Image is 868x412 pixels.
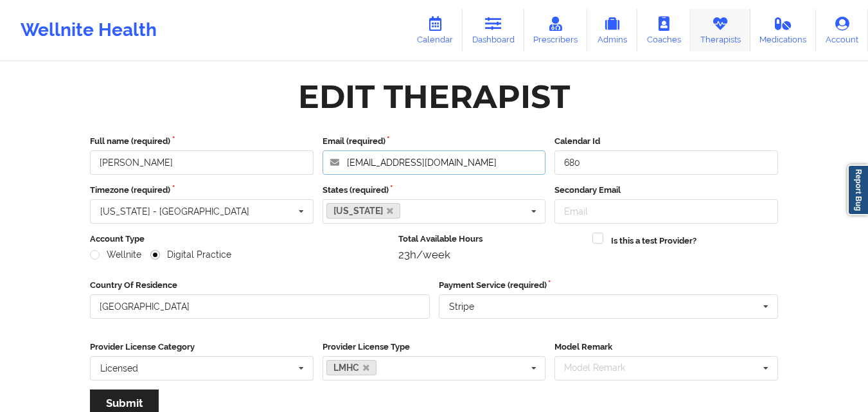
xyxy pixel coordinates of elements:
[611,235,696,247] label: Is this a test Provider?
[90,184,314,197] label: Timezone (required)
[90,279,430,292] label: Country Of Residence
[90,135,314,148] label: Full name (required)
[554,341,778,354] label: Model Remark
[90,341,314,354] label: Provider License Category
[323,150,546,175] input: Email address
[90,150,314,175] input: Full name
[323,184,546,197] label: States (required)
[90,249,141,260] label: Wellnite
[398,233,584,246] label: Total Available Hours
[326,203,401,219] a: [US_STATE]
[449,302,474,311] div: Stripe
[398,248,584,261] div: 23h/week
[407,9,463,51] a: Calendar
[323,341,546,354] label: Provider License Type
[323,135,546,148] label: Email (required)
[847,165,868,215] a: Report Bug
[554,199,778,224] input: Email
[524,9,588,51] a: Prescribers
[298,76,570,117] div: Edit Therapist
[100,207,249,216] div: [US_STATE] - [GEOGRAPHIC_DATA]
[816,9,868,51] a: Account
[463,9,524,51] a: Dashboard
[561,361,644,375] div: Model Remark
[100,364,138,373] div: Licensed
[554,150,778,175] input: Calendar Id
[554,135,778,148] label: Calendar Id
[150,249,231,260] label: Digital Practice
[750,9,817,51] a: Medications
[587,9,637,51] a: Admins
[554,184,778,197] label: Secondary Email
[637,9,691,51] a: Coaches
[439,279,779,292] label: Payment Service (required)
[691,9,750,51] a: Therapists
[326,360,377,375] a: LMHC
[90,233,389,246] label: Account Type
